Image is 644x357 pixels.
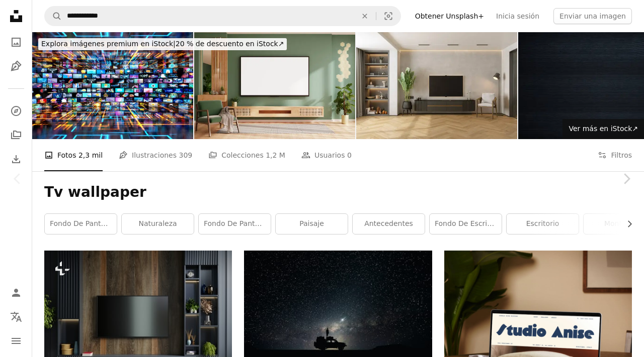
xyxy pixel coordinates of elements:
[44,316,232,325] a: Televisor montado en la pared de madera en la sala de estar moderna con decoración en fondo de pa...
[44,6,401,26] form: Encuentra imágenes en todo el sitio
[179,150,192,161] span: 309
[276,214,348,234] a: paisaje
[553,8,632,24] button: Enviar una imagen
[244,308,432,317] a: Silueta de coche todoterreno
[6,32,26,52] a: Fotos
[301,139,352,171] a: Usuarios 0
[208,139,285,171] a: Colecciones 1,2 M
[38,38,287,50] div: 20 % de descuento en iStock ↗
[354,7,376,26] button: Borrar
[507,214,579,234] a: escritorio
[562,119,644,139] a: Ver más en iStock↗
[45,214,117,234] a: fondo de pantalla
[44,183,632,201] h1: Tv wallpaper
[6,56,26,76] a: Ilustraciones
[409,8,490,24] a: Obtener Unsplash+
[6,283,26,303] a: Iniciar sesión / Registrarse
[119,139,192,171] a: Ilustraciones 309
[430,214,502,234] a: Fondo de escritorio
[266,150,285,161] span: 1,2 M
[376,7,400,26] button: Búsqueda visual
[6,307,26,327] button: Idioma
[490,8,545,24] a: Inicia sesión
[32,32,293,56] a: Explora imágenes premium en iStock|20 % de descuento en iStock↗
[6,101,26,121] a: Explorar
[32,32,193,139] img: Concepto de medios, múltiples pantallas de televisión. televisor inteligente. Transmisión digital...
[6,331,26,351] button: Menú
[353,214,425,234] a: antecedentes
[194,32,355,139] img: Maqueta de TV montada en la pared en el gabinete de la sala de estar con sillón verde y accesorio...
[6,125,26,145] a: Colecciones
[569,125,638,133] span: Ver más en iStock ↗
[347,150,352,161] span: 0
[199,214,271,234] a: Fondo de pantalla 4k
[609,131,644,227] a: Siguiente
[45,7,62,26] button: Buscar en Unsplash
[598,139,632,171] button: Filtros
[41,40,176,48] span: Explora imágenes premium en iStock |
[356,32,517,139] img: Interior de la sala de estar con televisor LCD, planta en maceta, sillón y decoraciones
[122,214,194,234] a: naturaleza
